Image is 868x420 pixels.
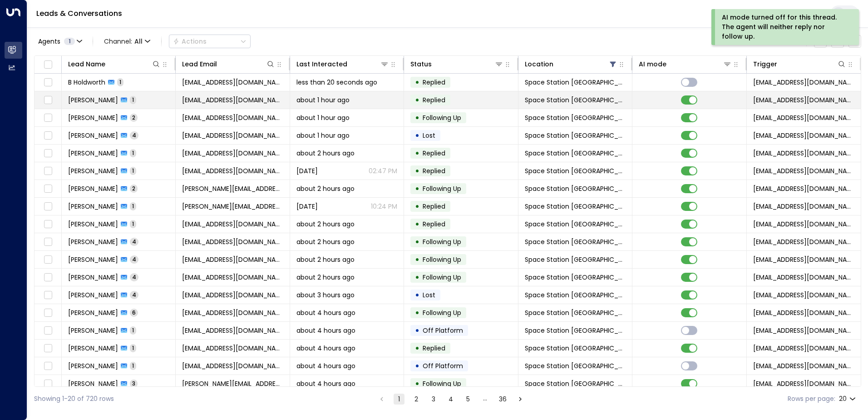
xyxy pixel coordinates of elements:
button: Go to page 36 [497,394,508,405]
span: about 2 hours ago [296,149,355,158]
span: leads@space-station.co.uk [753,131,854,140]
span: 1 [130,344,136,352]
span: 4 [130,273,138,281]
span: 1 [130,167,136,175]
span: Space Station Wakefield [525,113,626,122]
div: • [415,234,419,250]
span: 4 [130,291,138,299]
span: Space Station Wakefield [525,95,626,105]
span: Space Station Wakefield [525,78,626,87]
span: Space Station Wakefield [525,166,626,175]
span: Replied [423,166,445,175]
span: jackmollart96@gmail.com [182,290,283,300]
div: • [415,145,419,161]
span: Space Station Wakefield [525,344,626,353]
span: leads@space-station.co.uk [753,379,854,388]
span: Lost [423,290,435,300]
span: about 2 hours ago [296,237,355,246]
div: • [415,270,419,285]
span: jasonclements1998@gmail.com [182,344,283,353]
button: Go to page 2 [411,394,422,405]
div: • [415,287,419,303]
span: about 2 hours ago [296,273,355,282]
button: Go to page 5 [463,394,473,405]
span: Conrad Philander [68,202,118,211]
span: Toggle select row [42,307,54,319]
span: Toggle select row [42,77,54,88]
span: b.sheard10@gmail.com [182,131,283,140]
span: 1 [130,149,136,157]
span: Space Station Wakefield [525,273,626,282]
span: Conrad Philander [68,184,118,193]
span: 3 [130,380,138,387]
div: … [480,394,491,405]
span: Jason Clements [68,344,118,353]
span: 1 [64,38,75,45]
span: Thomas Lester [68,273,118,282]
span: Space Station Wakefield [525,184,626,193]
button: Go to next page [515,394,526,405]
span: less than 20 seconds ago [296,78,377,87]
div: Status [410,59,503,70]
span: 2 [130,185,138,192]
button: page 1 [394,394,404,405]
p: 02:47 PM [369,166,397,175]
span: Toggle select row [42,325,54,336]
div: • [415,199,419,214]
span: Toggle select row [42,236,54,248]
span: Space Station Wakefield [525,308,626,317]
span: davidcheesman@btopenworld.com [182,361,283,370]
div: Lead Email [182,59,275,70]
span: 2 [130,114,138,121]
button: Go to page 4 [445,394,456,405]
nav: pagination navigation [376,393,526,405]
button: Actions [169,35,251,48]
span: Off Platform [423,326,463,335]
div: Button group with a nested menu [169,35,251,48]
span: Lost [423,131,435,140]
div: Actions [173,37,207,45]
span: Yesterday [296,166,318,175]
div: • [415,110,419,125]
div: Trigger [753,59,777,70]
span: leads@space-station.co.uk [753,202,854,211]
span: Toggle select row [42,254,54,265]
span: Following Up [423,308,461,317]
span: leads@space-station.co.uk [753,344,854,353]
span: Following Up [423,113,461,122]
span: 1 [130,96,136,104]
span: Toggle select row [42,290,54,301]
span: Donna Connolly [68,113,118,122]
span: Space Station Wakefield [525,326,626,335]
span: Space Station Wakefield [525,379,626,388]
div: • [415,128,419,143]
span: Paul Laycock [68,379,118,388]
span: about 2 hours ago [296,220,355,229]
div: • [415,181,419,196]
span: leads@space-station.co.uk [753,149,854,158]
span: Channel: [100,35,154,48]
span: 1 [130,220,136,228]
span: leads@space-station.co.uk [753,308,854,317]
span: b.chadworth@icloud.com [182,95,283,105]
span: leads@space-station.co.uk [753,237,854,246]
span: leads@space-station.co.uk [753,290,854,300]
span: tomlester27693@gmail.com [182,273,283,282]
span: conrad.philander@cremmsguy.com [182,202,283,211]
div: • [415,340,419,356]
span: about 4 hours ago [296,361,355,370]
span: Following Up [423,379,461,388]
span: b.holdworth@btinternet.com [182,78,283,87]
span: paul-laycock@outlook.com [182,379,283,388]
span: enquiries@leedsbouncycastlehire.co.uk [182,166,283,175]
span: m.keeyy@sky.com [182,326,283,335]
span: enquiries@leedsbouncycastlehire.co.uk [182,149,283,158]
span: Off Platform [423,361,463,370]
span: conrad.philander@cremmsguy.com [182,184,283,193]
span: about 2 hours ago [296,184,355,193]
span: Toggle select row [42,219,54,230]
span: celinemotta23@gmail.com [182,220,283,229]
span: Replied [423,95,445,105]
span: Space Station Wakefield [525,361,626,370]
span: leads@space-station.co.uk [753,361,854,370]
